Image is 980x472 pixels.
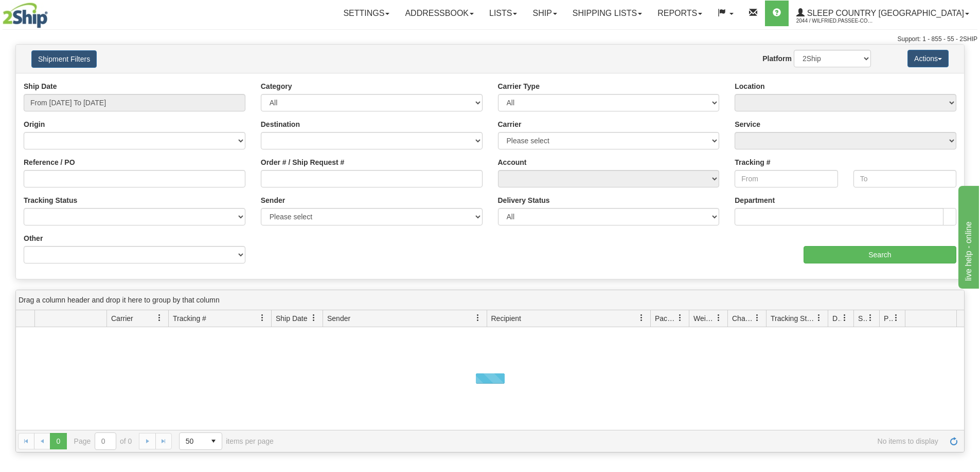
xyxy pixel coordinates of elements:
div: Support: 1 - 855 - 55 - 2SHIP [3,35,977,44]
label: Ship Date [24,81,57,91]
label: Service [735,119,760,129]
label: Sender [261,195,285,205]
button: Shipment Filters [31,50,97,68]
span: Weight [693,313,715,324]
span: Packages [655,313,676,324]
input: Search [804,246,956,263]
a: Carrier filter column settings [151,309,168,327]
input: To [853,170,956,187]
label: Account [498,157,527,167]
span: Shipment Issues [858,313,867,324]
label: Category [261,81,292,91]
label: Carrier [498,119,522,129]
iframe: chat widget [956,183,979,288]
label: Other [24,233,43,243]
a: Ship [525,1,564,26]
a: Lists [482,1,525,26]
span: Page sizes drop down [179,432,222,450]
a: Ship Date filter column settings [305,309,323,327]
div: live help - online [8,6,95,18]
label: Platform [762,53,792,64]
a: Weight filter column settings [710,309,727,327]
a: Packages filter column settings [671,309,689,327]
span: Tracking Status [771,313,815,324]
a: Sender filter column settings [469,309,487,327]
span: Delivery Status [832,313,841,324]
a: Charge filter column settings [749,309,766,327]
a: Pickup Status filter column settings [887,309,905,327]
span: items per page [179,432,274,450]
a: Tracking # filter column settings [254,309,271,327]
span: Sender [327,313,350,324]
a: Shipping lists [565,1,650,26]
a: Settings [335,1,397,26]
span: select [205,433,222,449]
a: Shipment Issues filter column settings [862,309,879,327]
a: Reports [650,1,710,26]
a: Addressbook [397,1,482,26]
span: No items to display [288,437,938,445]
span: 2044 / Wilfried.Passee-Coutrin [796,16,874,26]
span: Ship Date [276,313,307,324]
a: Recipient filter column settings [633,309,650,327]
input: From [735,170,838,187]
a: Delivery Status filter column settings [836,309,853,327]
label: Carrier Type [498,81,540,91]
span: Page of 0 [74,432,132,450]
span: Charge [732,313,754,324]
a: Tracking Status filter column settings [810,309,828,327]
a: Refresh [946,433,962,449]
label: Tracking # [735,157,770,167]
label: Origin [24,119,45,129]
label: Reference / PO [24,157,75,167]
label: Tracking Status [24,195,77,205]
div: grid grouping header [16,290,964,310]
span: Sleep Country [GEOGRAPHIC_DATA] [805,9,964,17]
label: Order # / Ship Request # [261,157,345,167]
a: Sleep Country [GEOGRAPHIC_DATA] 2044 / Wilfried.Passee-Coutrin [789,1,977,26]
label: Location [735,81,764,91]
label: Department [735,195,775,205]
span: Page 0 [50,433,66,449]
span: Pickup Status [884,313,893,324]
span: Carrier [111,313,133,324]
label: Destination [261,119,300,129]
span: Tracking # [173,313,206,324]
span: 50 [186,436,199,446]
button: Actions [907,50,949,67]
img: logo2044.jpg [3,3,48,28]
label: Delivery Status [498,195,550,205]
span: Recipient [491,313,521,324]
